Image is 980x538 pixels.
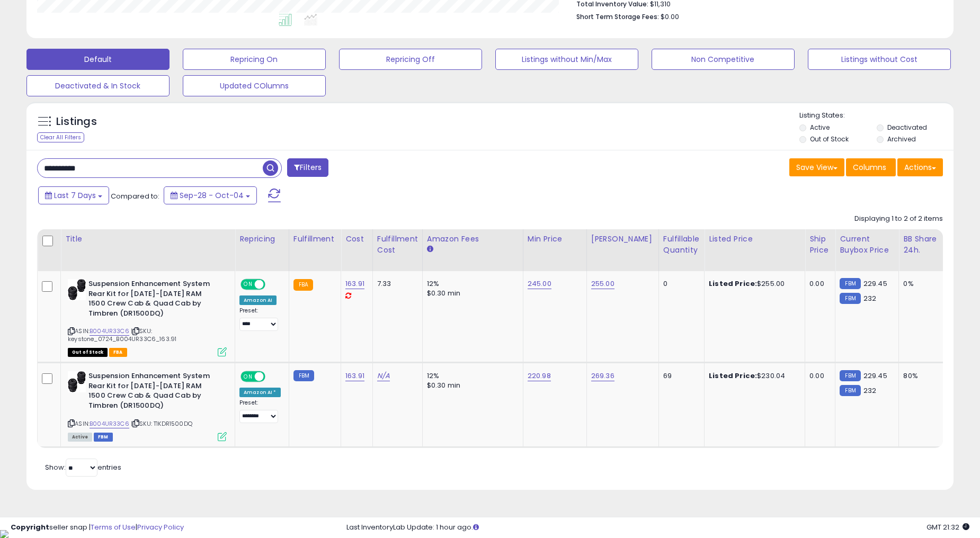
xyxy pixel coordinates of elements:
small: FBM [840,278,860,289]
small: FBM [840,370,860,381]
b: Suspension Enhancement System Rear Kit for [DATE]-[DATE] RAM 1500 Crew Cab & Quad Cab by Timbren ... [88,279,217,321]
img: 31B612B9U7L._SL40_.jpg [68,371,86,392]
span: $0.00 [661,12,679,22]
a: Terms of Use [91,522,136,532]
div: Preset: [239,307,281,331]
span: 229.45 [863,371,887,381]
label: Deactivated [887,123,927,132]
img: 31B612B9U7L._SL40_.jpg [68,279,86,300]
button: Repricing On [183,49,326,70]
div: ASIN: [68,371,227,440]
label: Active [810,123,830,132]
span: All listings currently available for purchase on Amazon [68,433,92,442]
div: Amazon AI * [239,388,281,397]
span: 2025-10-12 21:32 GMT [926,522,969,532]
div: BB Share 24h. [903,234,942,256]
h5: Listings [56,114,97,129]
div: Clear All Filters [37,132,84,142]
span: FBM [94,433,113,442]
a: Privacy Policy [137,522,184,532]
div: Fulfillment [293,234,336,245]
div: Amazon AI [239,295,277,305]
div: Listed Price [709,234,800,245]
span: Show: entries [45,462,121,472]
div: 69 [663,371,696,381]
span: Compared to: [111,191,159,201]
a: 245.00 [528,279,551,289]
small: Amazon Fees. [427,245,433,254]
div: 0 [663,279,696,289]
b: Short Term Storage Fees: [576,12,659,21]
b: Suspension Enhancement System Rear Kit for [DATE]-[DATE] RAM 1500 Crew Cab & Quad Cab by Timbren ... [88,371,217,413]
span: Sep-28 - Oct-04 [180,190,244,201]
span: | SKU: keystone_0724_B004UR33C6_163.91 [68,327,176,343]
span: 232 [863,293,876,303]
div: Amazon Fees [427,234,519,245]
span: 229.45 [863,279,887,289]
div: Ship Price [809,234,831,256]
div: Cost [345,234,368,245]
label: Archived [887,134,916,144]
div: Displaying 1 to 2 of 2 items [854,214,943,224]
div: Repricing [239,234,284,245]
button: Actions [897,158,943,176]
span: OFF [264,372,281,381]
b: Listed Price: [709,279,757,289]
button: Listings without Cost [808,49,951,70]
button: Filters [287,158,328,177]
a: 163.91 [345,279,364,289]
span: OFF [264,280,281,289]
button: Last 7 Days [38,186,109,204]
a: B004UR33C6 [90,419,129,428]
button: Non Competitive [652,49,795,70]
span: All listings that are currently out of stock and unavailable for purchase on Amazon [68,348,108,357]
span: ON [242,280,255,289]
small: FBM [840,293,860,304]
div: Min Price [528,234,582,245]
label: Out of Stock [810,134,849,144]
a: 269.36 [591,371,614,381]
button: Deactivated & In Stock [26,75,170,96]
div: Fulfillment Cost [377,234,418,256]
a: N/A [377,371,390,381]
div: $255.00 [709,279,797,289]
div: Fulfillable Quantity [663,234,700,256]
span: Last 7 Days [54,190,96,201]
button: Listings without Min/Max [495,49,638,70]
span: FBA [109,348,127,357]
span: ON [242,372,255,381]
small: FBM [293,370,314,381]
div: ASIN: [68,279,227,355]
a: B004UR33C6 [90,327,129,336]
a: 163.91 [345,371,364,381]
div: 12% [427,279,515,289]
button: Repricing Off [339,49,482,70]
span: | SKU: T1KDR1500DQ [131,419,192,428]
div: seller snap | | [11,523,184,533]
div: 0.00 [809,371,827,381]
button: Columns [846,158,896,176]
small: FBA [293,279,313,291]
button: Sep-28 - Oct-04 [164,186,257,204]
strong: Copyright [11,522,49,532]
div: 12% [427,371,515,381]
div: [PERSON_NAME] [591,234,654,245]
span: 232 [863,385,876,396]
div: Last InventoryLab Update: 1 hour ago. [346,523,970,533]
button: Updated COlumns [183,75,326,96]
button: Save View [789,158,844,176]
div: 0.00 [809,279,827,289]
p: Listing States: [799,111,954,121]
small: FBM [840,385,860,396]
div: $230.04 [709,371,797,381]
div: Title [65,234,230,245]
button: Default [26,49,170,70]
a: 220.98 [528,371,551,381]
a: 255.00 [591,279,614,289]
span: Columns [853,162,886,173]
div: 80% [903,371,938,381]
b: Listed Price: [709,371,757,381]
div: 7.33 [377,279,414,289]
div: Current Buybox Price [840,234,894,256]
div: $0.30 min [427,289,515,298]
